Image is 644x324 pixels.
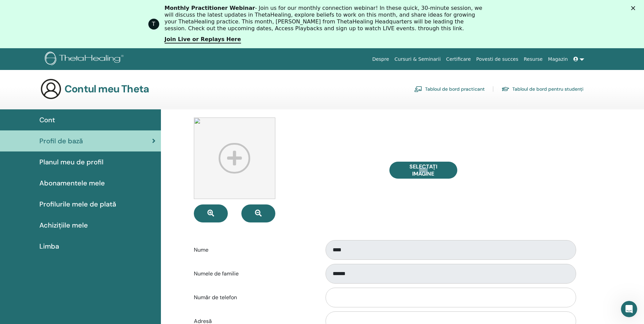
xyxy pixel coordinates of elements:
div: Close [631,6,638,10]
h3: Contul meu Theta [65,83,149,95]
a: Magazin [545,53,570,66]
img: logo.png [45,52,126,67]
a: Certificare [443,53,474,66]
span: Planul meu de profil [39,157,104,167]
a: Povesti de succes [474,53,521,66]
b: Monthly Practitioner Webinar [165,5,255,11]
img: chalkboard-teacher.svg [414,86,422,92]
span: Limba [39,241,59,251]
span: Abonamentele mele [39,178,105,188]
span: Selectați Imagine [398,163,449,177]
input: Selectați Imagine [419,168,428,173]
span: Profilurile mele de plată [39,199,116,209]
img: profile [194,118,275,199]
a: Resurse [521,53,546,66]
a: Tabloul de bord practicant [414,84,485,94]
label: Nume [189,244,319,256]
span: Achizițiile mele [39,220,88,230]
a: Tabloul de bord pentru studenți [501,84,584,94]
label: Numele de familie [189,267,319,280]
span: Profil de bază [39,136,83,146]
span: Cont [39,115,55,125]
div: Profile image for ThetaHealing [148,19,159,30]
a: Join Live or Replays Here [165,36,241,43]
img: generic-user-icon.jpg [40,78,62,100]
label: Număr de telefon [189,291,319,304]
div: - Join us for our monthly connection webinar! In these quick, 30-minute session, we will discuss ... [165,5,485,32]
img: graduation-cap.svg [501,86,510,92]
a: Cursuri & Seminarii [392,53,443,66]
iframe: Intercom live chat [621,301,637,317]
a: Despre [369,53,392,66]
